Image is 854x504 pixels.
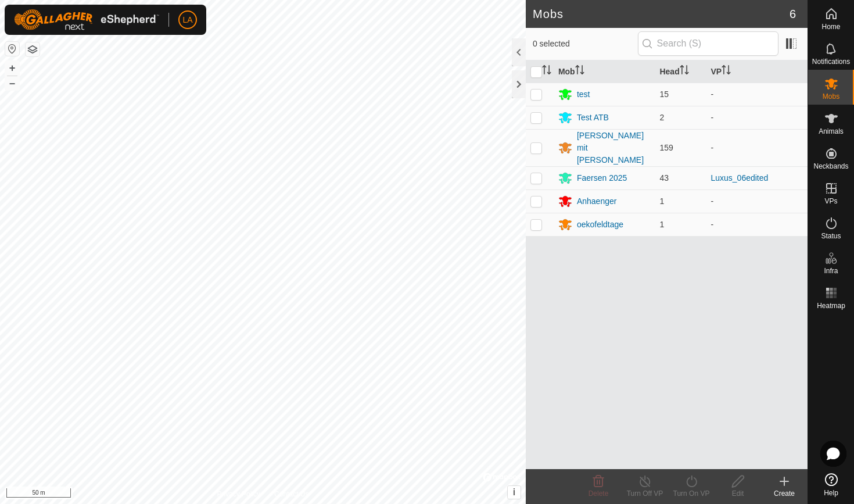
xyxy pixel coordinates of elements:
span: 1 [659,196,664,206]
span: Animals [819,128,844,135]
td: - [706,213,808,236]
span: Status [821,233,841,240]
th: VP [706,60,808,83]
p-sorticon: Activate to sort [680,67,689,76]
button: – [5,76,19,90]
span: Neckbands [813,163,848,170]
span: 15 [659,90,669,99]
td: - [706,106,808,129]
a: Privacy Policy [217,489,260,499]
div: oekofeldtage [577,219,623,231]
button: Map Layers [26,42,40,56]
span: VPs [824,198,837,205]
span: i [513,487,515,497]
button: Reset Map [5,42,19,56]
span: 159 [659,143,673,152]
div: Test ATB [577,112,609,124]
div: Faersen 2025 [577,172,627,184]
span: LA [182,14,192,26]
div: Edit [715,488,761,499]
div: Turn On VP [668,488,715,499]
span: 2 [659,113,664,122]
span: Infra [824,267,838,274]
span: Mobs [823,93,839,100]
p-sorticon: Activate to sort [575,67,584,76]
span: 6 [790,5,796,23]
td: - [706,129,808,166]
button: i [508,486,521,499]
div: test [577,88,590,101]
span: Help [824,489,838,496]
span: Notifications [812,58,850,65]
td: - [706,190,808,213]
span: Home [821,23,840,30]
p-sorticon: Activate to sort [542,67,551,76]
div: Turn Off VP [622,488,668,499]
span: Delete [589,489,609,498]
span: 1 [659,220,664,229]
p-sorticon: Activate to sort [722,67,731,76]
div: [PERSON_NAME] mit [PERSON_NAME] [577,130,651,166]
button: + [5,61,19,75]
h2: Mobs [533,7,790,21]
span: 0 selected [533,38,638,50]
span: 43 [659,173,669,183]
th: Mob [554,60,655,83]
td: - [706,83,808,106]
div: Anhaenger [577,195,617,208]
a: Luxus_06edited [711,173,768,183]
img: Gallagher Logo [14,9,159,30]
input: Search (S) [638,31,778,56]
div: Create [761,488,808,499]
a: Help [808,469,854,501]
span: Heatmap [817,302,845,309]
th: Head [655,60,706,83]
a: Contact Us [274,489,308,499]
